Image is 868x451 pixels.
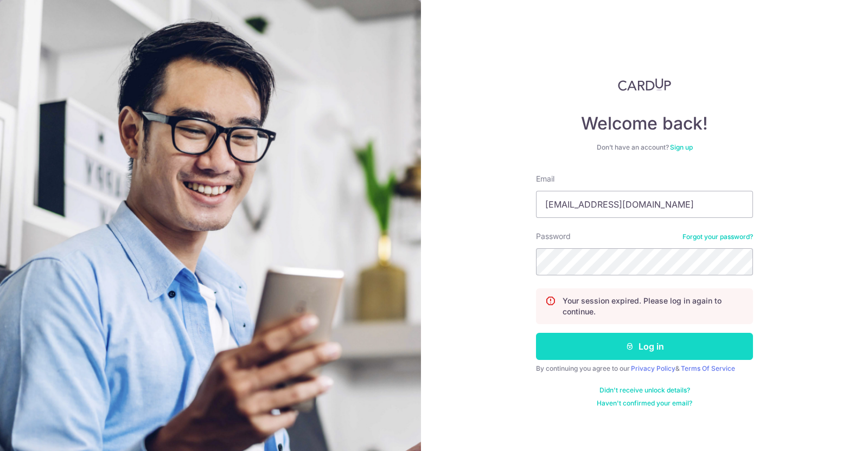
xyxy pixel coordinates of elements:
div: By continuing you agree to our & [536,364,753,373]
a: Terms Of Service [681,364,735,372]
a: Didn't receive unlock details? [599,386,690,395]
input: Enter your Email [536,191,753,218]
label: Password [536,231,571,242]
label: Email [536,173,554,184]
a: Privacy Policy [631,364,675,372]
div: Don’t have an account? [536,143,753,152]
img: CardUp Logo [618,78,671,91]
a: Forgot your password? [682,233,753,241]
h4: Welcome back! [536,113,753,134]
button: Log in [536,333,753,360]
a: Sign up [670,143,693,151]
a: Haven't confirmed your email? [597,399,692,408]
p: Your session expired. Please log in again to continue. [563,295,744,317]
